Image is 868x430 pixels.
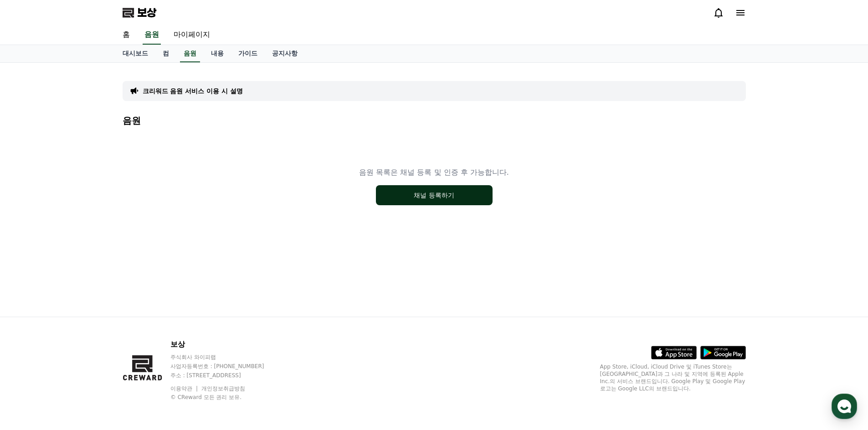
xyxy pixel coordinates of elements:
[118,288,175,311] a: 설정
[141,302,152,309] span: 설정
[170,385,192,392] font: 이용약관
[174,30,210,39] font: 마이페이지
[204,45,231,62] a: 내용
[166,25,217,45] a: 마이페이지
[83,303,94,310] span: 대화
[3,288,60,311] a: 홈
[170,363,264,369] font: 사업자등록번호 : [PHONE_NUMBER]
[143,25,161,45] a: 음원
[170,340,185,349] font: 보상
[231,45,265,62] a: 가이드
[272,50,298,57] font: 공지사항
[143,87,243,95] font: 크리워드 음원 서비스 이용 시 설명
[170,372,241,379] font: 주소 : [STREET_ADDRESS]
[143,86,243,96] a: 크리워드 음원 서비스 이용 시 설명
[184,50,196,57] font: 음원
[123,5,156,20] a: 보상
[600,364,745,392] font: App Store, iCloud, iCloud Drive 및 iTunes Store는 [GEOGRAPHIC_DATA]과 그 나라 및 지역에 등록된 Apple Inc.의 서비스...
[29,302,34,309] span: 홈
[123,50,148,57] font: 대시보드
[123,30,130,39] font: 홈
[163,50,169,57] font: 컴
[238,50,257,57] font: 가이드
[60,288,118,311] a: 대화
[201,385,245,392] a: 개인정보취급방침
[123,115,141,126] font: 음원
[265,45,305,62] a: 공지사항
[115,45,155,62] a: 대시보드
[211,50,224,57] font: 내용
[414,192,454,199] font: 채널 등록하기
[115,25,137,45] a: 홈
[376,185,493,205] button: 채널 등록하기
[137,6,156,19] font: 보상
[170,354,216,360] font: 주식회사 와이피랩
[155,45,176,62] a: 컴
[170,394,241,400] font: © CReward 모든 권리 보유.
[170,385,199,392] a: 이용약관
[180,45,200,62] a: 음원
[144,30,159,39] font: 음원
[359,168,509,177] font: 음원 목록은 채널 등록 및 인증 후 가능합니다.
